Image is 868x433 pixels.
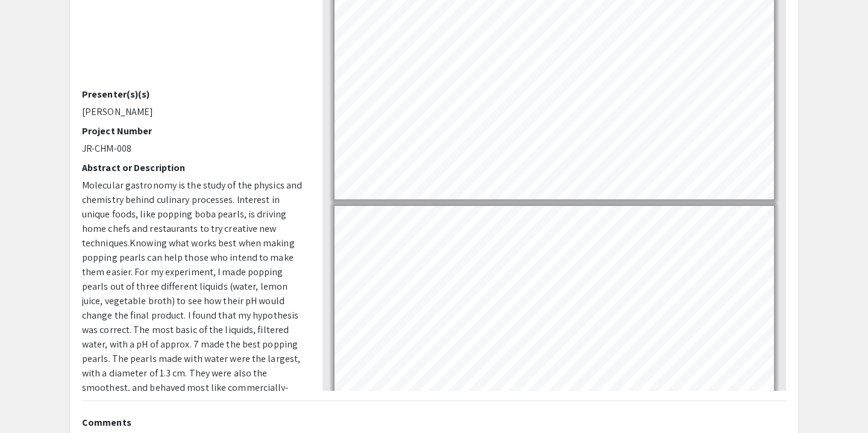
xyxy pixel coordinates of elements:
h2: Presenter(s)(s) [82,89,304,100]
h2: Project Number [82,125,304,137]
h2: Comments [82,417,786,428]
span: Molecular gastronomy is the study of the physics and chemistry behind culinary processes. Interes... [82,179,302,249]
p: JR-CHM-008 [82,142,304,156]
iframe: Chat [9,379,51,424]
h2: Abstract or Description [82,162,304,173]
p: [PERSON_NAME] [82,105,304,119]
